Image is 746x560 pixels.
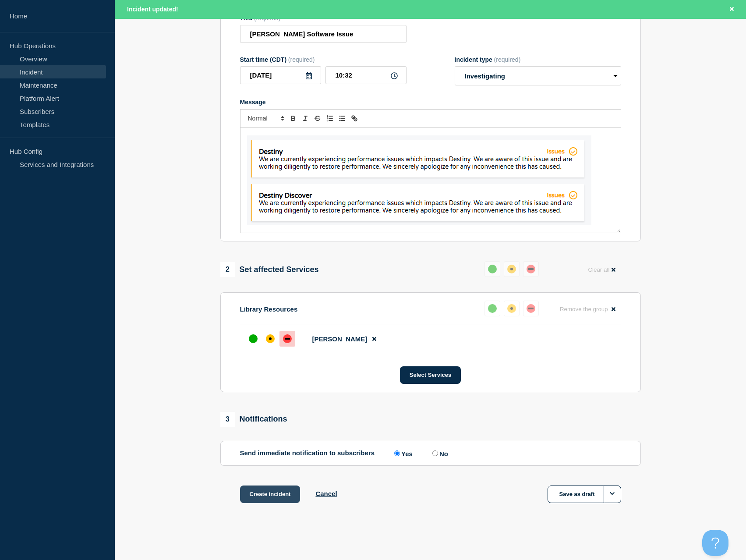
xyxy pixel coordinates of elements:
label: No [430,449,448,457]
button: affected [504,301,520,316]
div: Send immediate notification to subscribers [240,449,621,457]
div: up [488,304,497,313]
button: Toggle italic text [299,113,311,124]
button: Save as draft [548,486,621,503]
label: Yes [392,449,413,457]
button: Clear all [583,261,621,278]
input: YYYY-MM-DD [240,66,321,84]
div: affected [507,265,516,273]
div: Message [240,99,621,106]
button: Select Services [400,366,461,384]
button: Toggle strikethrough text [311,113,324,124]
input: No [432,450,438,456]
button: Options [604,486,621,503]
button: up [484,301,500,316]
div: Start time (CDT) [240,56,407,63]
div: down [527,304,535,313]
span: Incident updated! [127,6,178,13]
input: Title [240,25,407,43]
div: down [283,334,292,343]
span: 2 [220,262,235,277]
input: HH:MM [325,66,407,84]
p: Library Resources [240,305,298,313]
div: up [249,334,258,343]
button: up [484,261,500,277]
button: affected [504,261,520,277]
button: Close banner [726,4,737,14]
span: [PERSON_NAME] [312,335,368,343]
input: Yes [394,450,400,456]
span: Font size [244,113,287,124]
span: 3 [220,412,235,427]
div: up [488,265,497,273]
iframe: Help Scout Beacon - Open [702,530,728,556]
span: Remove the group [560,306,608,312]
div: Incident type [455,56,621,63]
select: Incident type [455,66,621,85]
div: down [527,265,535,273]
img: 0100fAAAAAGSURBVAMAjWJvzny7ghkAAAAASUVORK5CYII= [247,135,591,225]
div: Message [240,128,621,233]
button: Toggle ordered list [324,113,336,124]
span: (required) [494,56,521,63]
button: Cancel [315,490,337,497]
button: Toggle bulleted list [336,113,348,124]
button: Create incident [240,486,301,503]
button: Toggle bold text [287,113,299,124]
span: (required) [288,56,315,63]
p: Send immediate notification to subscribers [240,449,375,457]
button: down [523,301,539,316]
div: affected [507,304,516,313]
button: Toggle link [348,113,361,124]
div: affected [266,334,275,343]
div: Set affected Services [220,262,319,277]
div: Notifications [220,412,287,427]
button: down [523,261,539,277]
button: Remove the group [555,301,621,318]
